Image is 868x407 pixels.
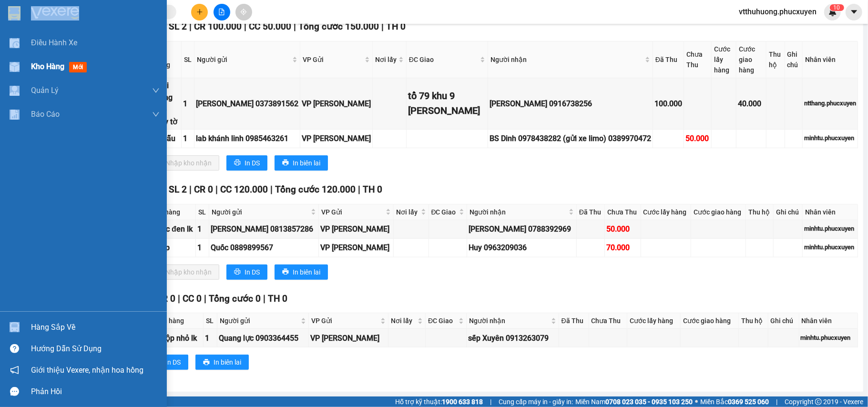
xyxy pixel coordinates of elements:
[197,223,207,235] div: 1
[303,54,363,65] span: VP Gửi
[738,98,765,110] div: 40.000
[700,397,769,407] span: Miền Bắc
[728,398,769,406] strong: 0369 525 060
[627,313,681,329] th: Cước lấy hàng
[275,184,356,195] span: Tổng cước 120.000
[156,293,175,304] span: CR 0
[381,21,384,32] span: |
[298,21,379,32] span: Tổng cước 150.000
[10,366,19,375] span: notification
[799,313,858,329] th: Nhân viên
[309,329,388,347] td: VP Minh Khai
[386,21,406,32] span: TH 0
[183,132,193,144] div: 1
[31,364,143,376] span: Giới thiệu Vexere, nhận hoa hồng
[300,130,373,148] td: VP Minh Khai
[804,224,856,234] div: minhtu.phucxuyen
[235,4,252,20] button: aim
[490,98,651,110] div: [PERSON_NAME] 0916738256
[736,41,766,78] th: Cước giao hàng
[319,220,394,239] td: VP Minh Khai
[154,80,180,128] div: 1 túi trắng nhỏ giấy tờ
[147,265,219,280] button: downloadNhập kho nhận
[282,159,289,167] span: printer
[442,398,483,406] strong: 1900 633 818
[178,293,180,304] span: |
[428,315,457,326] span: ĐC Giao
[830,4,844,11] sup: 10
[152,111,160,118] span: down
[245,158,260,168] span: In DS
[395,397,483,407] span: Hỗ trợ kỹ thuật:
[189,21,192,32] span: |
[804,133,856,143] div: minhtu.phucxuyen
[409,54,478,65] span: ĐC Giao
[150,204,196,220] th: Tên hàng
[204,313,218,329] th: SL
[815,398,822,405] span: copyright
[10,322,20,332] img: warehouse-icon
[681,313,739,329] th: Cước giao hàng
[605,398,693,406] strong: 0708 023 035 - 0935 103 250
[363,184,382,195] span: TH 0
[196,204,209,220] th: SL
[220,184,268,195] span: CC 120.000
[641,204,692,220] th: Cước lấy hàng
[320,223,392,235] div: VP [PERSON_NAME]
[10,86,20,96] img: warehouse-icon
[226,155,267,171] button: printerIn DS
[10,38,20,48] img: warehouse-icon
[293,158,320,168] span: In biên lai
[211,242,317,254] div: Quốc 0889899567
[196,132,298,144] div: lab khánh linh 0985463261
[153,41,182,78] th: Tên hàng
[183,98,193,110] div: 1
[195,355,249,370] button: printerIn biên lai
[189,184,192,195] span: |
[828,8,837,16] img: icon-new-feature
[803,41,858,78] th: Nhân viên
[155,332,202,344] div: 1 hộp nhỏ lk
[731,6,824,18] span: vtthuhuong.phucxuyen
[774,204,803,220] th: Ghi chú
[215,184,218,195] span: |
[275,155,328,171] button: printerIn biên lai
[211,223,317,235] div: [PERSON_NAME] 0813857286
[169,21,187,32] span: SL 2
[8,6,20,20] img: logo-vxr
[469,242,575,254] div: Huy 0963209036
[431,207,458,217] span: ĐC Giao
[194,184,213,195] span: CR 0
[219,332,306,344] div: Quang lực 0903364455
[275,265,328,280] button: printerIn biên lai
[196,9,203,15] span: plus
[300,78,373,130] td: VP Dương Đình Nghệ
[10,110,20,120] img: solution-icon
[490,397,491,407] span: |
[375,54,397,65] span: Nơi lấy
[776,397,777,407] span: |
[469,223,575,235] div: [PERSON_NAME] 0788392969
[147,155,219,171] button: downloadNhập kho nhận
[151,223,194,235] div: 1 bọc đen lk
[653,41,684,78] th: Đã Thu
[10,387,19,396] span: message
[302,98,371,110] div: VP [PERSON_NAME]
[197,242,207,254] div: 1
[803,204,858,220] th: Nhân viên
[153,313,204,329] th: Tên hàng
[685,132,710,144] div: 50.000
[302,132,371,144] div: VP [PERSON_NAME]
[766,41,785,78] th: Thu hộ
[165,357,181,367] span: In DS
[684,41,712,78] th: Chưa Thu
[234,159,241,167] span: printer
[147,355,188,370] button: printerIn DS
[490,54,643,65] span: Người nhận
[152,87,160,94] span: down
[834,4,837,11] span: 1
[31,108,60,120] span: Báo cáo
[396,207,419,217] span: Nơi lấy
[804,99,856,108] div: ntthang.phucxuyen
[214,4,230,20] button: file-add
